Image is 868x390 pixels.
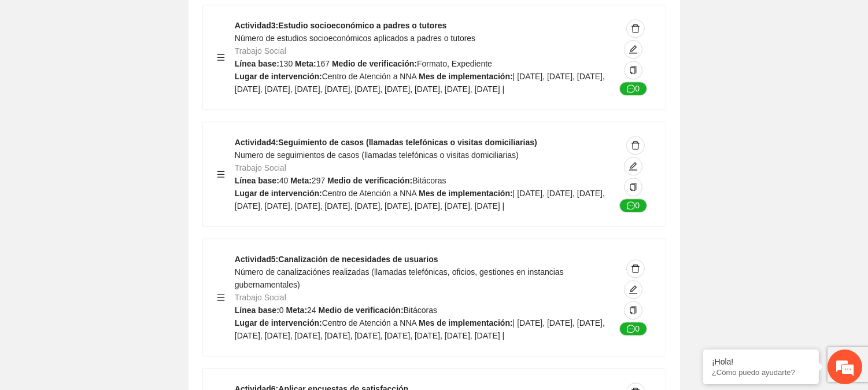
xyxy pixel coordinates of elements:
div: ¡Hola! [712,357,810,366]
strong: Medio de verificación: [332,59,417,68]
strong: Línea base: [235,176,279,185]
strong: Lugar de intervención: [235,189,322,198]
span: delete [627,24,644,33]
span: delete [627,264,644,273]
button: delete [626,259,645,278]
strong: Meta: [286,306,308,315]
span: edit [625,161,642,171]
button: message0 [619,82,647,95]
span: Trabajo Social [235,163,286,172]
span: message [627,201,635,211]
span: Centro de Atención a NNA [322,318,416,328]
button: edit [624,280,642,299]
span: Estamos en línea. [67,128,160,245]
span: Número de canalizaciónes realizadas (llamadas telefónicas, oficios, gestiones en instancias guber... [235,267,564,289]
span: 0 [279,306,284,315]
span: Trabajo Social [235,293,286,302]
button: delete [626,136,645,154]
span: 130 [279,59,293,68]
span: copy [629,183,637,192]
strong: Meta: [295,59,316,68]
span: 167 [316,59,330,68]
textarea: Escriba su mensaje y pulse “Intro” [6,264,220,304]
span: Bitácoras [404,306,437,315]
span: Trabajo Social [235,46,286,56]
span: 40 [279,176,289,185]
strong: Mes de implementación: [419,72,513,81]
strong: Mes de implementación: [419,318,513,328]
strong: Actividad 3 : Estudio socioeconómico a padres o tutores [235,21,446,30]
span: Formato, Expediente [417,59,492,68]
strong: Actividad 5 : Canalización de necesidades de usuarios [235,255,438,264]
p: ¿Cómo puedo ayudarte? [712,368,810,377]
span: edit [625,285,642,294]
span: message [627,325,635,334]
button: copy [624,178,642,196]
strong: Mes de implementación: [419,189,513,198]
button: copy [624,301,642,319]
div: Minimizar ventana de chat en vivo [190,6,217,34]
span: Numero de seguimientos de casos (llamadas telefónicas o visitas domiciliarias) [235,150,519,160]
span: menu [217,170,225,178]
span: Centro de Atención a NNA [322,189,416,198]
button: edit [624,40,642,58]
strong: Medio de verificación: [327,176,412,185]
strong: Lugar de intervención: [235,318,322,328]
span: 297 [312,176,325,185]
strong: Lugar de intervención: [235,72,322,81]
span: copy [629,66,637,75]
button: message0 [619,322,647,336]
button: copy [624,61,642,79]
strong: Línea base: [235,59,279,68]
span: copy [629,306,637,315]
span: menu [217,53,225,61]
strong: Actividad 4 : Seguimiento de casos (llamadas telefónicas o visitas domiciliarias) [235,138,537,147]
span: 24 [307,306,316,315]
button: delete [626,19,645,38]
strong: Medio de verificación: [319,306,404,315]
button: edit [624,157,642,175]
span: edit [625,45,642,54]
button: message0 [619,198,647,212]
span: Centro de Atención a NNA [322,72,416,81]
span: Número de estudios socioeconómicos aplicados a padres o tutores [235,34,475,43]
span: delete [627,141,644,150]
span: message [627,84,635,94]
strong: Meta: [290,176,312,185]
strong: Línea base: [235,306,279,315]
span: Bitácoras [412,176,446,185]
div: Chatee con nosotros ahora [60,59,194,74]
span: menu [217,293,225,301]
